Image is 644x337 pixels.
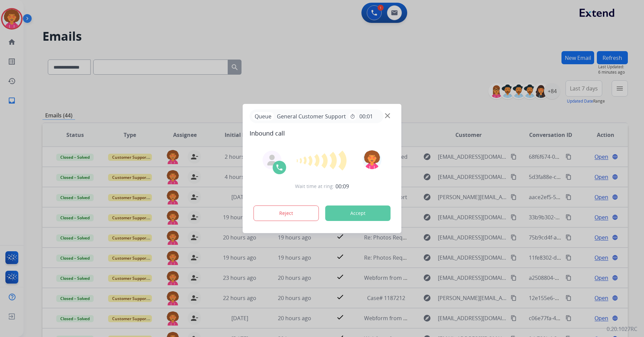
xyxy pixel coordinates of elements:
p: 0.20.1027RC [607,325,637,333]
img: call-icon [276,163,284,172]
mat-icon: timer [350,114,355,119]
button: Accept [325,205,391,221]
span: 00:09 [335,182,349,190]
p: Queue [252,112,274,120]
img: close-button [385,113,390,118]
span: Wait time at ring: [295,183,334,190]
button: Reject [254,205,319,221]
span: General Customer Support [274,112,349,120]
img: avatar [362,150,381,169]
span: 00:01 [359,112,373,120]
img: agent-avatar [267,155,278,165]
span: Inbound call [250,128,395,138]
